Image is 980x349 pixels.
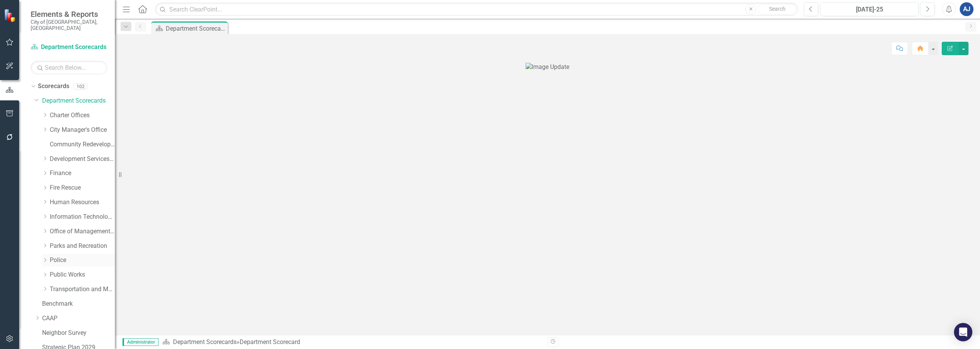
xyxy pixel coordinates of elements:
a: Department Scorecards [173,338,237,346]
input: Search Below... [31,61,107,74]
a: CAAP [42,314,115,323]
a: Office of Management and Budget [50,227,115,236]
a: Department Scorecards [31,43,107,52]
div: » [162,338,542,347]
a: Community Redevelopment Agency [50,140,115,149]
a: Parks and Recreation [50,242,115,251]
a: Department Scorecards [42,97,115,105]
a: Neighbor Survey [42,329,115,338]
span: Elements & Reports [31,10,107,19]
span: Administrator [122,338,158,346]
div: Department Scorecard [166,24,226,33]
a: Information Technology Services [50,213,115,221]
img: Image Update [526,63,569,72]
img: ClearPoint Strategy [4,9,17,22]
div: [DATE]-25 [823,5,916,14]
a: Fire Rescue [50,184,115,192]
small: City of [GEOGRAPHIC_DATA], [GEOGRAPHIC_DATA] [31,19,107,31]
a: Scorecards [38,82,69,91]
div: Department Scorecard [240,338,300,346]
div: Open Intercom Messenger [954,323,972,341]
a: Transportation and Mobility [50,285,115,294]
a: Public Works [50,270,115,279]
button: AJ [960,2,973,16]
a: Charter Offices [50,111,115,120]
a: City Manager's Office [50,126,115,134]
a: Police [50,256,115,265]
button: Search [758,4,796,15]
span: Search [769,6,786,12]
button: [DATE]-25 [820,2,918,16]
a: Human Resources [50,198,115,207]
a: Finance [50,169,115,178]
a: Development Services Department [50,155,115,164]
div: 102 [73,83,88,90]
input: Search ClearPoint... [155,3,798,16]
a: Benchmark [42,300,115,308]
